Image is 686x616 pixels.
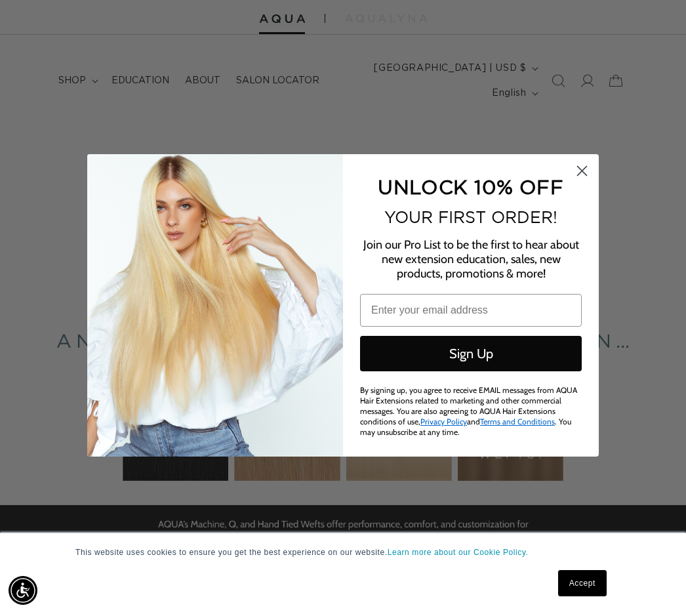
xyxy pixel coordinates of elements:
[378,178,563,200] span: UNLOCK 10% OFF
[360,339,582,374] button: Sign Up
[384,211,557,229] span: YOUR FIRST ORDER!
[360,297,582,329] input: Enter your email address
[571,162,594,185] button: Close dialog
[9,579,37,607] div: Accessibility Menu
[388,550,529,560] a: Learn more about our Cookie Policy.
[360,388,577,440] span: By signing up, you agree to receive EMAIL messages from AQUA Hair Extensions related to marketing...
[480,419,555,429] a: Terms and Conditions
[363,240,579,283] span: Join our Pro List to be the first to hear about new extension education, sales, new products, pro...
[620,553,686,616] iframe: Chat Widget
[420,419,467,429] a: Privacy Policy
[558,573,607,599] a: Accept
[75,549,611,561] p: This website uses cookies to ensure you get the best experience on our website.
[87,157,343,459] img: daab8b0d-f573-4e8c-a4d0-05ad8d765127.png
